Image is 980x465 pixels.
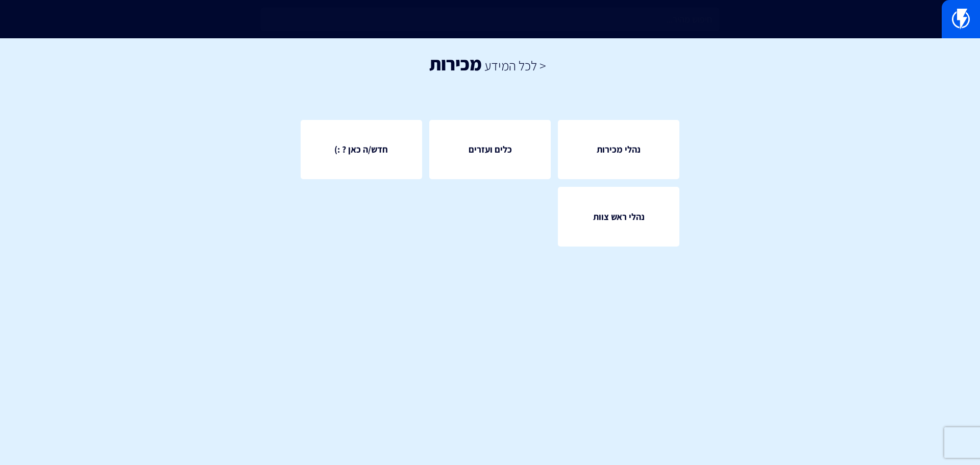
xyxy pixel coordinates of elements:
a: נהלי מכירות [558,120,679,180]
a: כלים ועזרים [429,120,550,180]
a: חדש/ה כאן ? :) [301,120,422,180]
span: כלים ועזרים [469,143,512,156]
span: נהלי ראש צוות [593,210,645,224]
span: חדש/ה כאן ? :) [334,143,388,156]
span: נהלי מכירות [597,143,641,156]
a: < לכל המידע [484,57,546,74]
input: חיפוש מהיר... [260,8,720,31]
h1: מכירות [429,54,482,74]
a: נהלי ראש צוות [558,187,679,247]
